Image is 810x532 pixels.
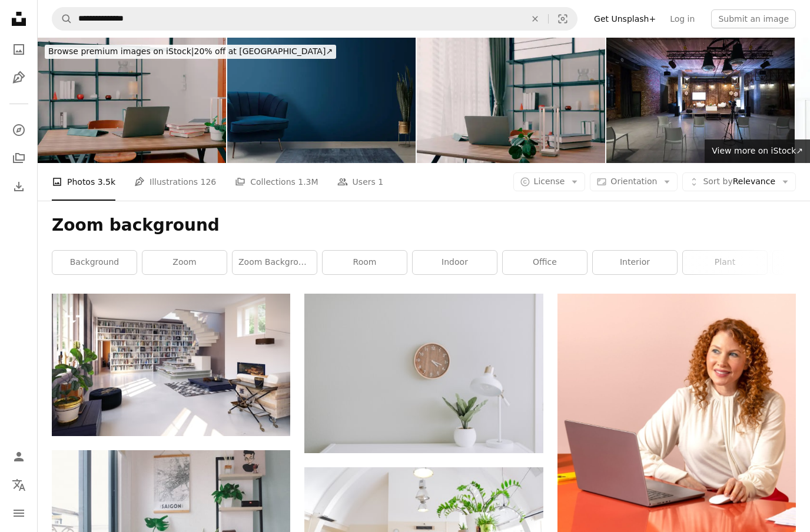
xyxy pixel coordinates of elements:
span: Orientation [610,177,657,186]
span: 1 [378,175,383,188]
a: Illustrations [7,66,31,89]
a: plant [683,251,767,274]
h1: Zoom background [52,215,796,236]
a: Collections 1.3M [235,163,318,201]
a: modern living interior. 3d rendering concept design [52,360,290,370]
a: office [503,251,587,274]
form: Find visuals sitewide [52,7,577,31]
a: Get Unsplash+ [587,9,663,28]
a: white desk lamp beside green plant [304,368,543,378]
button: Menu [7,501,31,525]
a: Download History [7,175,31,198]
span: 1.3M [298,175,318,188]
img: Table with Laptop and Studying Supplies, Ready for Upcoming Online Class. [38,38,226,163]
img: Retro living room interior design [227,38,416,163]
span: 126 [201,175,217,188]
button: Submit an image [711,9,796,28]
a: room [323,251,407,274]
a: Collections [7,147,31,170]
img: Modern seminar space in convention center [606,38,795,163]
a: zoom [142,251,227,274]
a: Log in / Sign up [7,445,31,468]
button: Clear [522,8,548,30]
a: indoor [413,251,497,274]
a: interior [593,251,677,274]
span: License [534,177,565,186]
button: License [513,172,586,191]
button: Visual search [549,8,577,30]
span: Relevance [703,176,775,188]
button: Language [7,473,31,497]
a: zoom background office [233,251,317,274]
button: Orientation [590,172,678,191]
a: Users 1 [337,163,384,201]
img: modern living interior. 3d rendering concept design [52,294,290,436]
a: Illustrations 126 [134,163,216,201]
a: Photos [7,38,31,61]
button: Search Unsplash [52,8,72,30]
span: Sort by [703,177,732,186]
span: Browse premium images on iStock | [48,46,194,56]
span: View more on iStock ↗ [712,146,803,155]
a: View more on iStock↗ [705,139,810,163]
a: Browse premium images on iStock|20% off at [GEOGRAPHIC_DATA]↗ [38,38,343,66]
img: white desk lamp beside green plant [304,294,543,453]
span: 20% off at [GEOGRAPHIC_DATA] ↗ [48,46,333,56]
img: Table with Laptop and Studying Supplies, Ready for Upcoming Online Class. [417,38,605,163]
img: file-1722962837469-d5d3a3dee0c7image [557,294,796,532]
button: Sort byRelevance [682,172,796,191]
a: background [52,251,137,274]
a: Explore [7,118,31,142]
a: Log in [663,9,702,28]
